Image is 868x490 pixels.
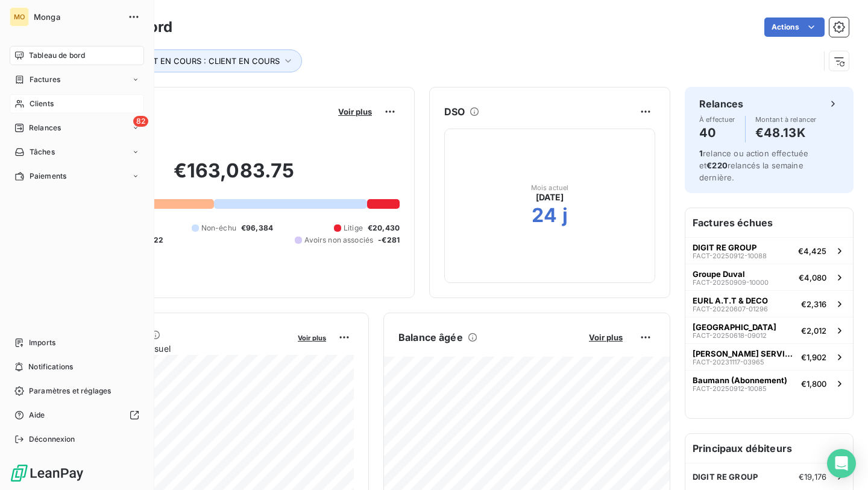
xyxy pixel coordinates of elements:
span: Voir plus [298,334,326,342]
h2: 24 [532,203,557,227]
span: €220 [706,161,728,170]
span: Paiements [30,171,66,182]
span: Déconnexion [29,434,75,445]
span: Non-échu [201,223,236,234]
span: Aide [29,410,45,421]
span: Paramètres et réglages [29,386,111,396]
span: DIGIT RE GROUP [693,243,756,252]
span: Clients [30,98,54,109]
span: Relances [29,122,61,133]
img: Logo LeanPay [10,463,84,483]
h6: Balance âgée [398,330,463,345]
span: EURL A.T.T & DECO [693,296,768,305]
span: €2,012 [801,326,826,336]
span: Monga [34,12,121,22]
div: MO [10,7,29,27]
span: €19,176 [799,472,826,482]
span: relance ou action effectuée et relancés la semaine dernière. [699,148,808,182]
span: FACT-20220607-01296 [693,305,768,313]
span: -€281 [378,235,400,246]
h6: Factures échues [685,208,853,237]
h6: Relances [699,97,743,111]
button: Voir plus [585,332,626,343]
span: Avoirs non associés [304,235,373,246]
span: €4,080 [799,273,826,282]
span: Montant à relancer [755,116,817,123]
button: EURL A.T.T & DECOFACT-20220607-01296€2,316 [685,290,853,317]
h2: €163,083.75 [68,159,400,195]
span: €4,425 [798,246,826,256]
h4: €48.13K [755,123,817,142]
span: Chiffre d'affaires mensuel [68,342,289,355]
span: Baumann (Abonnement) [693,375,787,385]
h2: j [562,203,568,227]
span: Groupe Duval [693,269,745,279]
span: À effectuer [699,116,735,123]
button: CLIENT EN COURS : CLIENT EN COURS [113,49,302,72]
span: Tableau de bord [29,50,85,61]
span: Mois actuel [531,184,569,191]
span: €20,430 [368,223,400,234]
span: Voir plus [338,107,372,116]
span: FACT-20250909-10000 [693,279,769,286]
span: FACT-20231117-03965 [693,358,764,366]
h4: 40 [699,123,735,142]
span: DIGIT RE GROUP [693,472,758,482]
button: Voir plus [294,332,330,343]
button: [GEOGRAPHIC_DATA]FACT-20250618-09012€2,012 [685,317,853,343]
button: Groupe DuvalFACT-20250909-10000€4,080 [685,264,853,290]
span: Notifications [28,361,73,372]
span: [DATE] [536,191,564,203]
button: [PERSON_NAME] SERVICESFACT-20231117-03965€1,902 [685,343,853,370]
span: Imports [29,337,55,348]
span: FACT-20250618-09012 [693,332,767,339]
span: FACT-20250912-10085 [693,385,767,392]
span: [GEOGRAPHIC_DATA] [693,322,776,332]
h6: DSO [444,104,465,119]
h6: Principaux débiteurs [685,434,853,463]
span: CLIENT EN COURS : CLIENT EN COURS [130,56,280,66]
span: 82 [133,116,148,127]
span: Tâches [30,147,55,157]
button: Baumann (Abonnement)FACT-20250912-10085€1,800 [685,370,853,396]
span: [PERSON_NAME] SERVICES [693,349,796,358]
span: €2,316 [801,299,826,309]
div: Open Intercom Messenger [827,449,856,478]
span: €1,902 [801,352,826,362]
span: 1 [699,148,703,158]
button: Voir plus [335,106,376,117]
span: €96,384 [241,223,273,234]
span: Voir plus [589,332,623,342]
button: Actions [764,17,825,37]
span: Litige [344,223,363,234]
span: €1,800 [801,379,826,389]
span: FACT-20250912-10088 [693,252,767,259]
span: Factures [30,74,60,85]
button: DIGIT RE GROUPFACT-20250912-10088€4,425 [685,237,853,264]
a: Aide [10,406,144,425]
